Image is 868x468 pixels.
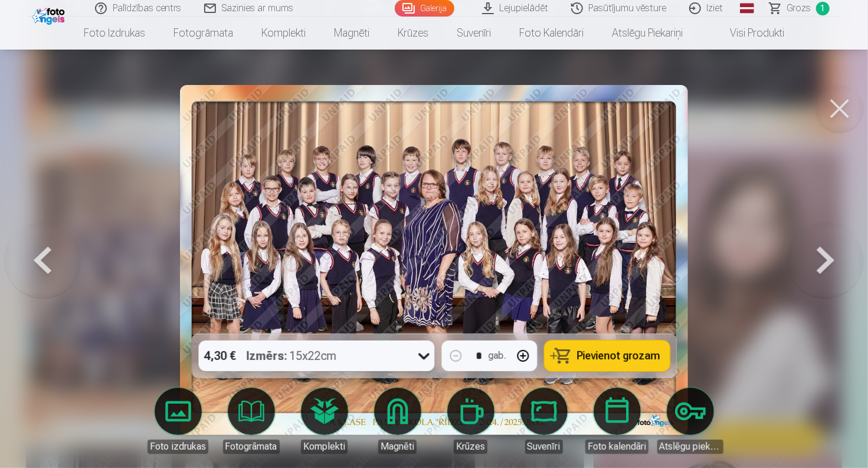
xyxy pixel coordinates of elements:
div: Komplekti [301,440,348,454]
a: Fotogrāmata [218,388,284,454]
div: Krūzes [454,440,487,454]
a: Krūzes [384,17,443,50]
a: Foto izdrukas [70,17,159,50]
div: Atslēgu piekariņi [657,440,723,454]
a: Krūzes [438,388,504,454]
div: Foto izdrukas [148,440,208,454]
span: Pievienot grozam [577,351,660,361]
span: Grozs [787,1,811,15]
span: 1 [816,2,830,15]
a: Foto kalendāri [505,17,598,50]
div: 15x22cm [247,341,337,371]
div: Magnēti [378,440,417,454]
div: Fotogrāmata [223,440,280,454]
div: gab. [489,349,506,363]
a: Fotogrāmata [159,17,247,50]
strong: Izmērs : [247,348,287,364]
button: Pievienot grozam [544,341,670,371]
a: Foto izdrukas [145,388,211,454]
a: Komplekti [291,388,358,454]
a: Magnēti [320,17,384,50]
div: 4,30 € [198,341,242,371]
a: Suvenīri [443,17,505,50]
div: Suvenīri [525,440,563,454]
a: Suvenīri [511,388,577,454]
a: Atslēgu piekariņi [657,388,723,454]
div: Foto kalendāri [585,440,648,454]
a: Foto kalendāri [584,388,650,454]
a: Komplekti [247,17,320,50]
a: Atslēgu piekariņi [598,17,697,50]
img: /fa1 [32,5,68,25]
a: Magnēti [365,388,431,454]
a: Visi produkti [697,17,798,50]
